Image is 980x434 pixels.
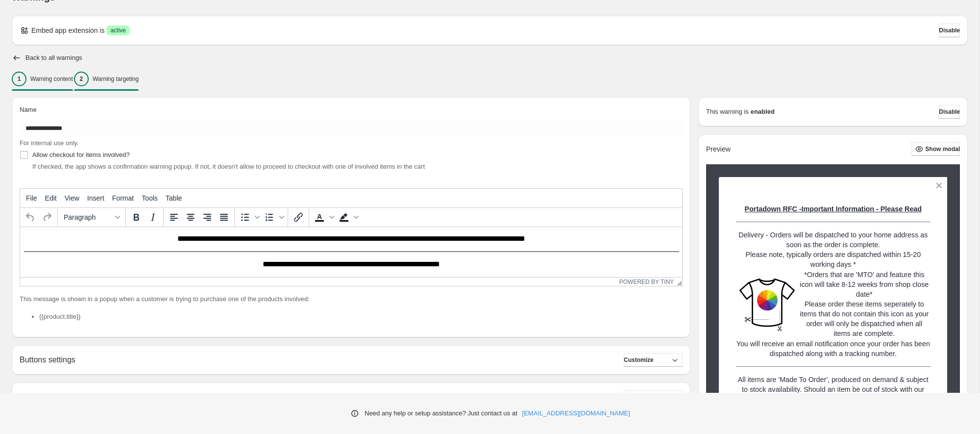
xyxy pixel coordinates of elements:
button: Disable [939,105,960,119]
li: {{product.title}} [39,312,683,322]
p: Delivery - Orders will be dispatched to your home address as soon as the order is complete. [736,230,931,250]
span: Disable [939,26,960,34]
button: Undo [22,209,39,226]
button: Formats [60,209,123,226]
div: Numbered list [261,209,286,226]
div: 1 [12,72,26,86]
p: This warning is [706,107,749,117]
span: Format [112,194,134,202]
button: Customize [624,353,683,367]
span: Allow checkout for items involved? [32,151,130,158]
iframe: Rich Text Area [20,227,682,277]
div: 2 [74,72,89,86]
button: Align center [182,209,199,226]
p: This message is shown in a popup when a customer is trying to purchase one of the products involved: [20,294,683,304]
strong: Portadown RFC -Important Information - Please Read [745,205,922,213]
button: 1Warning content [12,69,73,89]
p: *Orders that are 'MTO' and feature this icon will take 8-12 weeks from shop close date* [799,270,930,299]
strong: enabled [751,107,775,117]
button: 2Warning targeting [74,69,139,89]
a: [EMAIL_ADDRESS][DOMAIN_NAME] [522,408,630,418]
span: Table [166,194,182,202]
h2: Buttons settings [20,355,75,364]
button: Bold [128,209,145,226]
button: Redo [39,209,55,226]
p: Please note, typically orders are dispatched within 15-20 working days * [736,250,931,269]
p: Warning targeting [93,75,139,83]
button: Customize [624,390,683,404]
button: Disable [939,24,960,37]
button: Italic [145,209,161,226]
span: Insert [87,194,104,202]
h2: Preview [706,145,731,153]
p: You will receive an email notification once your order has been dispatched along with a tracking ... [736,339,931,358]
div: Background color [336,209,360,226]
button: Align right [199,209,216,226]
p: Embed app extension is [31,26,104,35]
div: Bullet list [237,209,261,226]
p: All items are 'Made To Order', produced on demand & subject to stock availability. Should an item... [736,375,931,424]
p: Warning content [30,75,73,83]
button: Align left [166,209,182,226]
div: Text color [311,209,336,226]
span: Tools [142,194,158,202]
a: Powered by Tiny [619,279,674,285]
p: Please order these items seperately to items that do not contain this icon as your order will onl... [799,299,930,338]
div: Resize [674,278,682,286]
span: View [65,194,79,202]
span: Show modal [925,145,960,153]
span: Name [20,106,37,113]
button: Justify [216,209,232,226]
span: File [26,194,37,202]
button: Show modal [911,142,960,156]
span: If checked, the app shows a confirmation warning popup. If not, it doesn't allow to proceed to ch... [32,163,425,170]
span: active [110,26,125,34]
span: Customize [624,356,654,364]
h2: Back to all warnings [25,54,82,62]
span: For internal use only. [20,139,78,147]
span: Edit [45,194,57,202]
button: Insert/edit link [290,209,307,226]
span: Paragraph [64,213,112,221]
span: Disable [939,108,960,116]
